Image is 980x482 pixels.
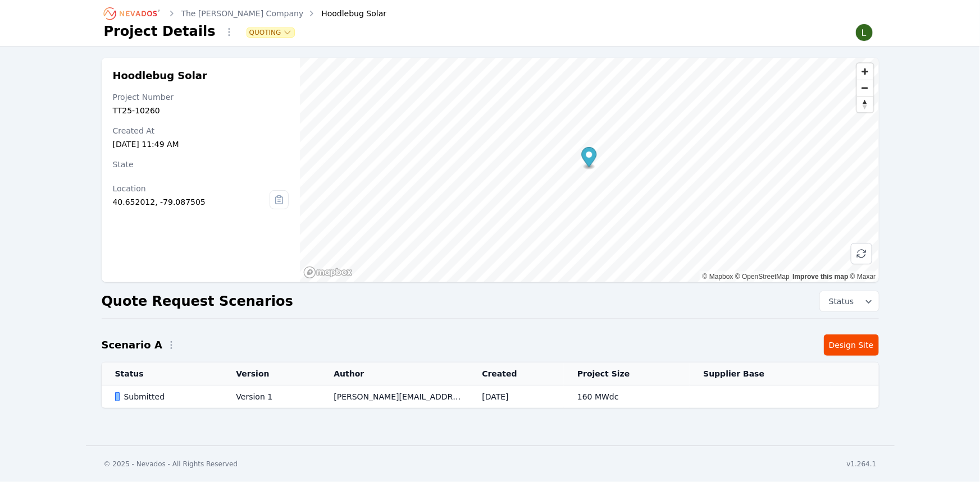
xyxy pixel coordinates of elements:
h2: Hoodlebug Solar [113,69,289,82]
a: Mapbox [703,273,733,281]
th: Author [320,362,468,385]
a: Design Site [824,334,879,356]
td: [DATE] [468,385,564,408]
div: State [113,159,289,170]
th: Version [222,362,320,385]
div: v1.264.1 [847,460,877,469]
a: Maxar [850,273,876,281]
span: Zoom out [857,80,873,96]
td: [PERSON_NAME][EMAIL_ADDRESS][PERSON_NAME][DOMAIN_NAME] [320,385,468,408]
button: Status [820,291,879,311]
canvas: Map [300,58,878,282]
button: Zoom in [857,63,873,80]
span: Reset bearing to north [857,97,873,112]
h2: Quote Request Scenarios [102,292,293,310]
div: 40.652012, -79.087505 [113,196,270,208]
div: Map marker [582,147,597,170]
a: Improve this map [792,273,848,281]
tr: SubmittedVersion 1[PERSON_NAME][EMAIL_ADDRESS][PERSON_NAME][DOMAIN_NAME][DATE]160 MWdc [102,385,879,408]
span: Status [824,296,854,307]
div: Submitted [115,391,217,402]
img: Lamar Washington [855,24,873,42]
div: © 2025 - Nevados - All Rights Reserved [104,460,238,469]
a: Mapbox homepage [303,266,353,279]
div: Project Number [113,91,289,103]
th: Supplier Base [690,362,831,385]
td: Version 1 [222,385,320,408]
th: Project Size [564,362,690,385]
nav: Breadcrumb [104,4,387,22]
button: Zoom out [857,80,873,96]
a: OpenStreetMap [735,273,790,281]
a: The [PERSON_NAME] Company [181,8,304,19]
h1: Project Details [104,22,216,40]
td: 160 MWdc [564,385,690,408]
button: Reset bearing to north [857,96,873,112]
button: Quoting [247,28,295,37]
div: Location [113,183,270,194]
th: Created [468,362,564,385]
div: TT25-10260 [113,105,289,116]
h2: Scenario A [102,337,162,353]
div: [DATE] 11:49 AM [113,139,289,150]
div: Created At [113,125,289,136]
th: Status [102,362,223,385]
div: Hoodlebug Solar [306,8,386,19]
